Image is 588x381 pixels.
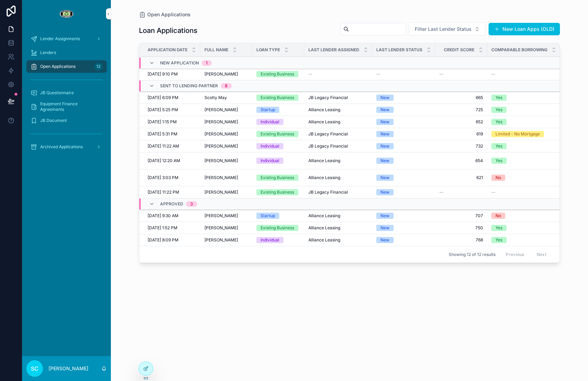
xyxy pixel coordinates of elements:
[308,107,368,113] a: Alliance Leasing
[148,119,196,125] a: [DATE] 1:15 PM
[256,175,300,181] a: Existing Business
[26,60,107,73] a: Open Applications12
[439,107,483,113] a: 725
[495,213,501,219] div: No
[308,225,340,231] span: Alliance Leasing
[439,175,483,180] a: 621
[139,11,191,18] a: Open Applications
[491,189,556,195] a: --
[439,71,483,77] a: --
[204,189,248,195] a: [PERSON_NAME]
[380,119,389,125] div: New
[49,365,88,372] p: [PERSON_NAME]
[204,158,248,163] a: [PERSON_NAME]
[376,143,431,149] a: New
[256,189,300,195] a: Existing Business
[308,131,368,137] a: JB Legacy Financial
[148,131,196,137] a: [DATE] 5:31 PM
[308,47,359,53] span: Last Lender Assigned
[40,144,83,150] span: Archived Applications
[491,175,556,181] a: No
[261,225,294,231] div: Existing Business
[439,71,444,77] span: --
[491,131,556,137] a: Limited - No Mortgage
[148,71,196,77] a: [DATE] 9:10 PM
[380,143,389,149] div: New
[308,143,368,149] a: JB Legacy Financial
[380,107,389,113] div: New
[204,158,238,163] span: [PERSON_NAME]
[439,95,483,100] a: 665
[148,143,196,149] a: [DATE] 11:22 AM
[491,143,556,149] a: Yes
[439,158,483,163] span: 654
[439,131,483,137] a: 619
[495,158,502,164] div: Yes
[495,95,502,101] div: Yes
[256,225,300,231] a: Existing Business
[148,175,196,180] a: [DATE] 3:03 PM
[40,90,74,96] span: JB Questionnaire
[204,225,238,231] span: [PERSON_NAME]
[491,95,556,101] a: Yes
[204,175,248,180] a: [PERSON_NAME]
[491,119,556,125] a: Yes
[376,213,431,219] a: New
[495,143,502,149] div: Yes
[204,131,238,137] span: [PERSON_NAME]
[225,83,228,89] div: 8
[380,175,389,181] div: New
[376,107,431,113] a: New
[261,119,279,125] div: Individual
[449,252,495,257] span: Showing 12 of 12 results
[376,71,431,77] a: --
[308,95,368,100] a: JB Legacy Financial
[204,143,238,149] span: [PERSON_NAME]
[380,225,389,231] div: New
[148,107,196,113] a: [DATE] 5:25 PM
[491,158,556,164] a: Yes
[376,95,431,101] a: New
[308,71,313,77] span: --
[439,143,483,149] a: 732
[148,158,180,163] span: [DATE] 12:20 AM
[204,225,248,231] a: [PERSON_NAME]
[31,364,38,373] span: SC
[148,189,179,195] span: [DATE] 11:22 PM
[415,26,472,33] span: Filter Last Lender Status
[148,107,178,113] span: [DATE] 5:25 PM
[204,107,238,113] span: [PERSON_NAME]
[26,87,107,99] a: JB Questionnaire
[148,158,196,163] a: [DATE] 12:20 AM
[495,131,540,137] div: Limited - No Mortgage
[380,189,389,195] div: New
[148,95,196,100] a: [DATE] 6:09 PM
[59,8,73,19] img: App logo
[148,237,196,243] a: [DATE] 8:09 PM
[256,119,300,125] a: Individual
[491,47,547,53] span: Comparable Borrowing
[261,213,275,219] div: Startup
[160,201,183,207] span: Approved
[376,158,431,164] a: New
[261,95,294,101] div: Existing Business
[380,95,389,101] div: New
[489,23,560,35] a: New Loan Apps (OLD)
[256,71,300,77] a: Existing Business
[204,71,248,77] a: [PERSON_NAME]
[491,225,556,231] a: Yes
[148,225,196,231] a: [DATE] 1:52 PM
[439,119,483,125] span: 652
[308,175,340,180] span: Alliance Leasing
[204,237,238,243] span: [PERSON_NAME]
[204,213,248,219] a: [PERSON_NAME]
[148,237,178,243] span: [DATE] 8:09 PM
[256,237,300,243] a: Individual
[308,213,368,219] a: Alliance Leasing
[376,225,431,231] a: New
[308,119,368,125] a: Alliance Leasing
[308,237,368,243] a: Alliance Leasing
[256,95,300,101] a: Existing Business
